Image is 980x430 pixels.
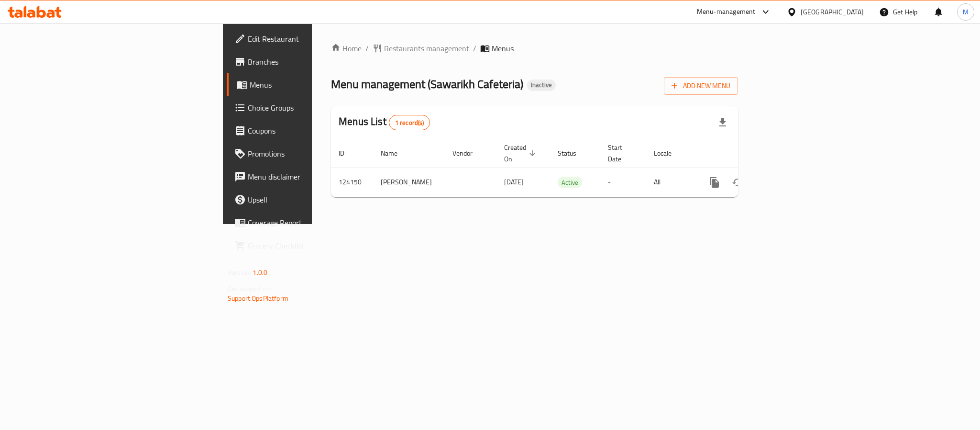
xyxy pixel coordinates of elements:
[248,33,379,45] span: Edit Restaurant
[608,142,635,165] span: Start Date
[703,171,726,194] button: more
[711,111,734,134] div: Export file
[228,292,288,305] a: Support.OpsPlatform
[473,43,476,54] li: /
[452,147,485,159] span: Vendor
[558,177,582,188] span: Active
[697,6,756,18] div: Menu-management
[558,147,589,159] span: Status
[248,194,379,205] span: Upsell
[248,217,379,228] span: Coverage Report
[384,43,469,54] span: Restaurants management
[492,43,514,54] span: Menus
[963,7,969,17] span: M
[654,147,684,159] span: Locale
[227,165,386,188] a: Menu disclaimer
[227,73,386,96] a: Menus
[373,168,445,197] td: [PERSON_NAME]
[664,77,738,95] button: Add New Menu
[672,80,730,92] span: Add New Menu
[228,266,251,279] span: Version:
[339,114,430,130] h2: Menus List
[227,119,386,142] a: Coupons
[227,234,386,257] a: Grocery Checklist
[527,79,556,91] div: Inactive
[373,43,469,54] a: Restaurants management
[248,125,379,136] span: Coupons
[253,266,267,279] span: 1.0.0
[801,7,864,17] div: [GEOGRAPHIC_DATA]
[248,171,379,182] span: Menu disclaimer
[695,139,803,168] th: Actions
[389,115,430,130] div: Total records count
[227,50,386,73] a: Branches
[227,188,386,211] a: Upsell
[248,56,379,68] span: Branches
[504,176,524,188] span: [DATE]
[381,147,410,159] span: Name
[389,118,430,127] span: 1 record(s)
[227,96,386,119] a: Choice Groups
[227,142,386,165] a: Promotions
[726,171,749,194] button: Change Status
[228,283,272,295] span: Get support on:
[339,147,357,159] span: ID
[600,168,646,197] td: -
[250,79,379,91] span: Menus
[331,139,803,197] table: enhanced table
[527,81,556,89] span: Inactive
[331,73,523,95] span: Menu management ( Sawarikh Cafeteria )
[248,102,379,113] span: Choice Groups
[504,142,539,165] span: Created On
[227,27,386,50] a: Edit Restaurant
[331,43,738,54] nav: breadcrumb
[227,211,386,234] a: Coverage Report
[248,148,379,159] span: Promotions
[248,240,379,251] span: Grocery Checklist
[646,168,695,197] td: All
